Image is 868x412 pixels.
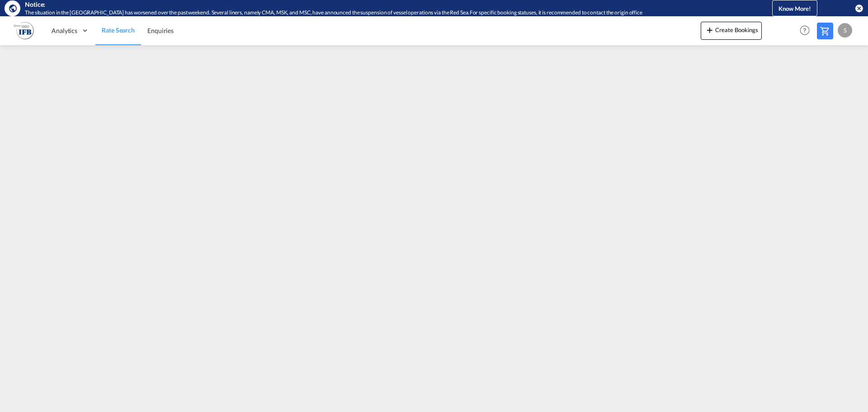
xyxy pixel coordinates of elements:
div: Analytics [45,16,95,45]
a: Rate Search [95,16,141,45]
span: Enquiries [147,27,174,34]
span: Analytics [52,26,77,35]
div: S [838,23,852,38]
button: icon-plus 400-fgCreate Bookings [701,22,762,40]
span: Rate Search [102,26,135,34]
span: Know More! [778,5,811,12]
a: Enquiries [141,16,180,45]
button: icon-close-circle [854,4,863,13]
md-icon: icon-earth [8,4,17,13]
div: The situation in the Red Sea has worsened over the past weekend. Several liners, namely CMA, MSK,... [25,9,735,17]
md-icon: icon-plus 400-fg [704,24,715,35]
div: Help [797,23,817,39]
img: b628ab10256c11eeb52753acbc15d091.png [14,20,34,41]
span: Help [797,23,812,38]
